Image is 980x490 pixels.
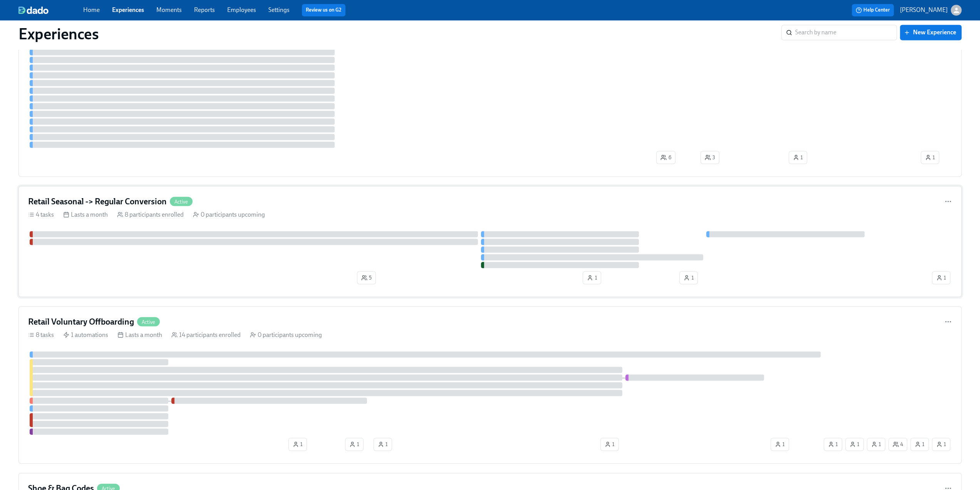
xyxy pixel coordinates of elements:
[888,438,907,451] button: 4
[374,438,392,451] button: 1
[18,25,99,43] h1: Experiences
[137,319,160,325] span: Active
[18,186,962,297] a: Retail Seasonal -> Regular ConversionActive4 tasks Lasts a month 8 participants enrolled 0 partic...
[856,6,890,14] span: Help Center
[824,438,842,451] button: 1
[227,6,256,13] a: Employees
[156,6,182,13] a: Moments
[900,25,962,40] button: New Experience
[268,6,290,13] a: Settings
[600,438,619,451] button: 1
[112,6,144,13] a: Experiences
[852,4,894,16] button: Help Center
[936,274,946,281] span: 1
[293,440,303,448] span: 1
[28,195,167,207] h4: Retail Seasonal -> Regular Conversion
[660,153,671,161] span: 6
[900,5,962,15] button: [PERSON_NAME]
[28,210,54,219] div: 4 tasks
[28,330,54,339] div: 8 tasks
[193,210,265,219] div: 0 participants upcoming
[700,151,719,164] button: 3
[679,271,698,284] button: 1
[893,440,903,448] span: 4
[775,440,785,448] span: 1
[925,153,935,161] span: 1
[828,440,838,448] span: 1
[171,330,241,339] div: 14 participants enrolled
[683,274,694,281] span: 1
[789,151,807,164] button: 1
[771,438,789,451] button: 1
[361,274,372,281] span: 5
[656,151,675,164] button: 6
[357,271,376,284] button: 5
[932,438,950,451] button: 1
[587,274,597,281] span: 1
[867,438,885,451] button: 1
[871,440,881,448] span: 1
[288,438,307,451] button: 1
[250,330,322,339] div: 0 participants upcoming
[921,151,939,164] button: 1
[605,440,615,448] span: 1
[18,6,49,14] img: dado
[900,6,948,14] p: [PERSON_NAME]
[302,4,345,16] button: Review us on G2
[378,440,388,448] span: 1
[117,330,162,339] div: Lasts a month
[28,316,134,327] h4: Retail Voluntary Offboarding
[194,6,215,13] a: Reports
[18,306,962,463] a: Retail Voluntary OffboardingActive8 tasks 1 automations Lasts a month 14 participants enrolled 0 ...
[18,6,83,14] a: dado
[170,199,193,204] span: Active
[705,153,715,161] span: 3
[63,330,108,339] div: 1 automations
[905,29,956,36] span: New Experience
[932,271,950,284] button: 1
[306,6,342,14] a: Review us on G2
[936,440,946,448] span: 1
[910,438,929,451] button: 1
[793,153,803,161] span: 1
[83,6,100,13] a: Home
[795,25,897,40] input: Search by name
[349,440,359,448] span: 1
[117,210,184,219] div: 8 participants enrolled
[63,210,108,219] div: Lasts a month
[345,438,364,451] button: 1
[845,438,864,451] button: 1
[915,440,925,448] span: 1
[583,271,601,284] button: 1
[849,440,859,448] span: 1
